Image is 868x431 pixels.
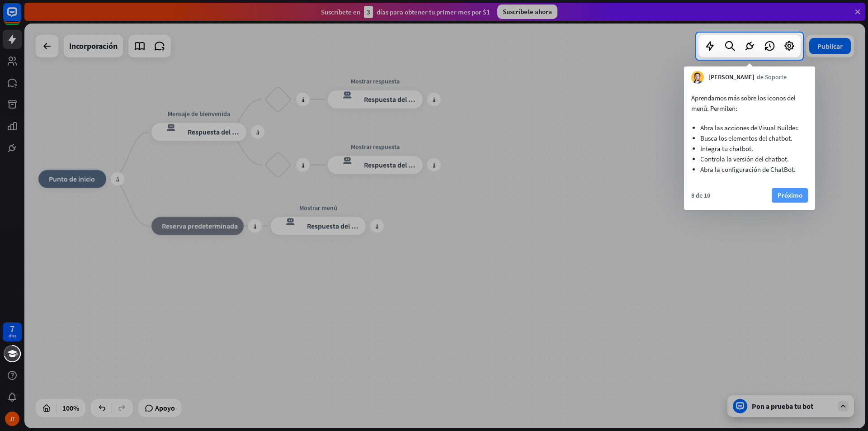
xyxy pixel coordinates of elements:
[7,4,34,31] button: Abrir el widget de chat LiveChat
[691,94,796,113] font: Aprendamos más sobre los iconos del menú. Permiten:
[778,191,802,199] font: Próximo
[708,73,755,81] font: [PERSON_NAME]
[700,155,789,163] font: Controla la versión del chatbot.
[772,188,808,203] button: Próximo
[700,123,799,132] font: Abra las acciones de Visual Builder.
[700,134,793,142] font: Busca los elementos del chatbot.
[700,144,753,153] font: Integra tu chatbot.
[700,165,796,174] font: Abra la configuración de ChatBot.
[691,191,710,199] font: 8 de 10
[757,73,787,81] font: de Soporte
